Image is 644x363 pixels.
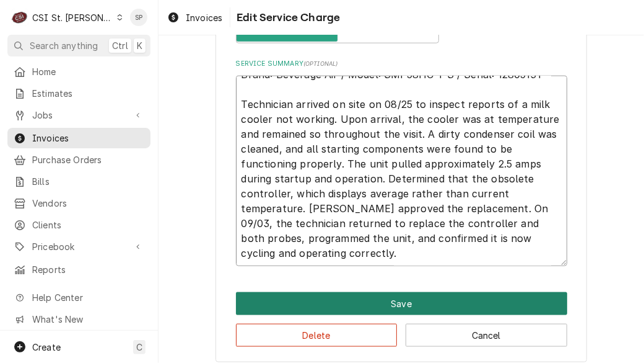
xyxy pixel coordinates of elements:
span: C [136,341,142,354]
div: CSI St. [PERSON_NAME] [32,11,113,24]
button: Search anythingCtrlK [7,35,150,56]
div: Button Group Row [236,292,567,315]
span: Bills [32,175,144,188]
div: C [11,9,28,26]
span: Help Center [32,291,143,304]
a: Purchase Orders [7,150,150,170]
span: Search anything [30,39,98,52]
span: Invoices [186,11,222,24]
a: Home [7,61,150,82]
a: Go to Pricebook [7,236,150,257]
span: Edit Service Charge [233,9,340,26]
span: Home [32,65,144,78]
span: Jobs [32,109,126,122]
a: Estimates [7,83,150,104]
span: What's New [32,313,143,326]
a: Go to Help Center [7,287,150,308]
textarea: Brand: Beverage Air / Model: SMF58HC-1-S / Serial: 12805131 Technician arrived on site on 08/25 t... [236,76,567,266]
span: Pricebook [32,240,126,253]
button: Delete [236,324,398,347]
span: Estimates [32,87,144,100]
a: Go to What's New [7,309,150,329]
span: ( optional ) [303,60,338,67]
a: Vendors [7,193,150,213]
span: Clients [32,218,144,231]
span: Reports [32,263,144,276]
div: Button Group Row [236,315,567,347]
div: Shelley Politte's Avatar [130,9,147,26]
div: CSI St. Louis's Avatar [11,9,28,26]
span: Ctrl [112,39,128,52]
span: K [137,39,142,52]
span: Invoices [32,132,144,145]
button: Cancel [406,324,567,347]
div: Button Group [236,292,567,347]
a: Reports [7,259,150,280]
label: Service Summary [236,59,567,69]
a: Go to Jobs [7,105,150,125]
span: Create [32,342,61,352]
span: Purchase Orders [32,153,144,166]
a: Invoices [162,7,227,28]
a: Invoices [7,128,150,148]
a: Clients [7,215,150,235]
button: Save [236,292,567,315]
div: Service Summary [236,59,567,266]
a: Bills [7,171,150,192]
div: SP [130,9,147,26]
span: Vendors [32,197,144,210]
